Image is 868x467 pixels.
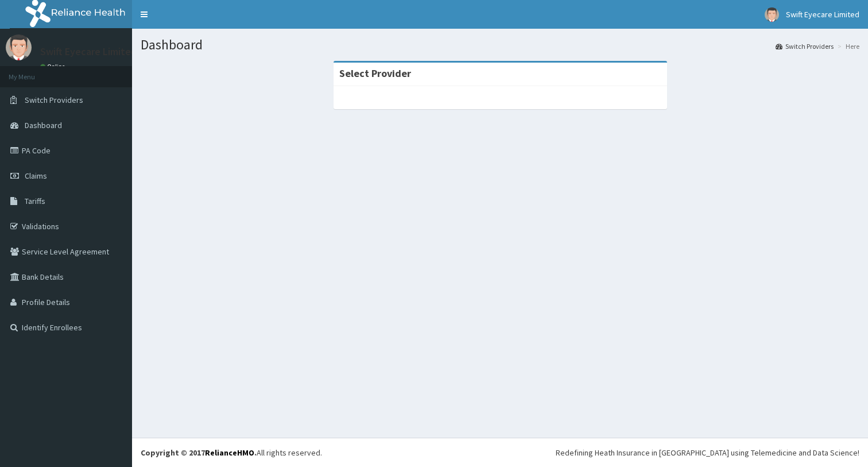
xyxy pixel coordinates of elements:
li: Here [835,41,859,51]
span: Swift Eyecare Limited [786,9,859,20]
p: Swift Eyecare Limited [40,47,137,57]
a: RelianceHMO [205,447,254,458]
a: Switch Providers [776,41,834,51]
span: Switch Providers [25,95,83,105]
span: Claims [25,171,47,181]
span: Dashboard [25,120,62,130]
div: Redefining Heath Insurance in [GEOGRAPHIC_DATA] using Telemedicine and Data Science! [556,447,859,458]
footer: All rights reserved. [132,438,868,467]
a: Online [40,63,68,71]
img: User Image [765,7,779,22]
span: Tariffs [25,196,45,206]
img: User Image [6,34,32,60]
strong: Select Provider [339,67,411,80]
h1: Dashboard [141,37,859,52]
strong: Copyright © 2017 . [141,447,257,458]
